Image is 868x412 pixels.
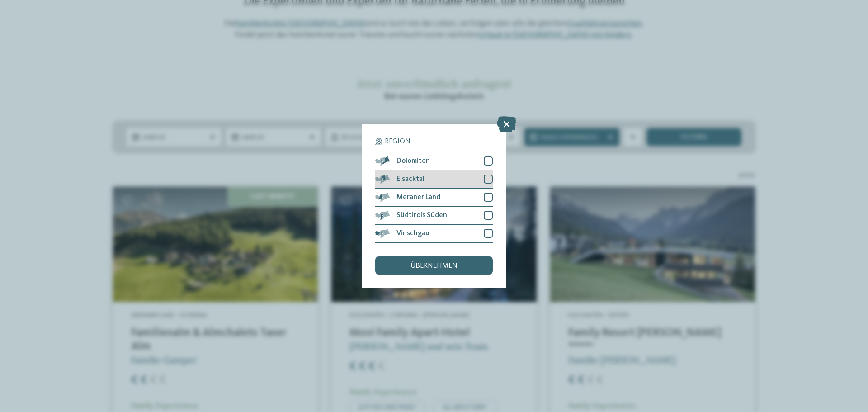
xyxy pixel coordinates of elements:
[396,230,429,237] span: Vinschgau
[410,262,458,270] span: übernehmen
[385,138,410,145] span: Region
[396,212,447,219] span: Südtirols Süden
[396,157,430,165] span: Dolomiten
[396,175,425,183] span: Eisacktal
[396,194,440,201] span: Meraner Land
